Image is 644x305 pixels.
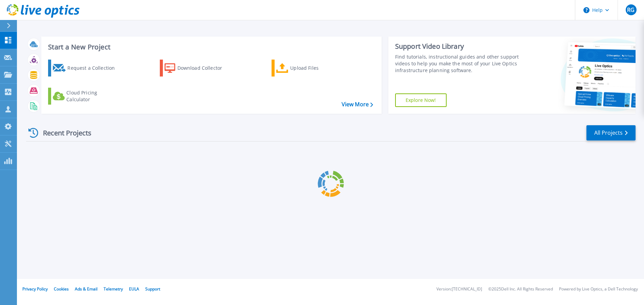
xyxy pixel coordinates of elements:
div: Cloud Pricing Calculator [66,89,121,103]
a: Ads & Email [75,286,98,292]
a: Cloud Pricing Calculator [48,88,124,105]
a: Privacy Policy [22,286,48,292]
h3: Start a New Project [48,43,373,51]
a: Download Collector [160,60,235,77]
a: Explore Now! [395,93,447,107]
li: © 2025 Dell Inc. All Rights Reserved [488,287,553,291]
li: Powered by Live Optics, a Dell Technology [559,287,638,291]
a: Telemetry [104,286,123,292]
div: Request a Collection [67,61,122,75]
a: View More [342,101,373,108]
a: EULA [129,286,139,292]
a: All Projects [586,125,636,140]
div: Upload Files [290,61,344,75]
span: RG [627,7,635,13]
div: Download Collector [177,61,232,75]
div: Find tutorials, instructional guides and other support videos to help you make the most of your L... [395,53,521,74]
a: Support [145,286,160,292]
a: Cookies [54,286,69,292]
a: Upload Files [272,60,347,77]
li: Version: [TECHNICAL_ID] [436,287,482,291]
a: Request a Collection [48,60,124,77]
div: Recent Projects [26,125,101,141]
div: Support Video Library [395,42,521,51]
